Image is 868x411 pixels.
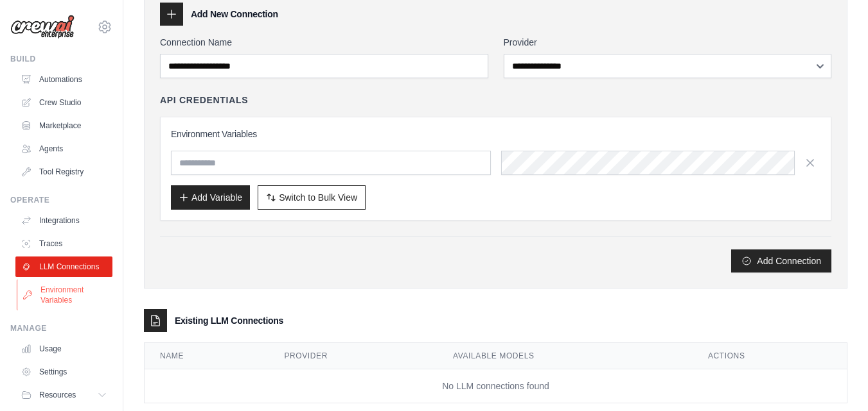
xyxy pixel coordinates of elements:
[731,249,831,273] button: Add Connection
[15,233,112,254] a: Traces
[258,185,366,210] button: Switch to Bulk View
[39,390,76,400] span: Resources
[171,185,250,210] button: Add Variable
[171,128,820,140] h3: Environment Variables
[15,339,112,359] a: Usage
[438,343,693,369] th: Available Models
[10,54,112,64] div: Build
[15,385,112,405] button: Resources
[10,323,112,333] div: Manage
[10,195,112,205] div: Operate
[279,191,357,204] span: Switch to Bulk View
[15,256,112,277] a: LLM Connections
[693,343,847,369] th: Actions
[160,94,248,106] h4: API Credentials
[145,343,269,369] th: Name
[15,210,112,231] a: Integrations
[15,138,112,159] a: Agents
[175,314,283,327] h3: Existing LLM Connections
[15,115,112,136] a: Marketplace
[15,69,112,90] a: Automations
[15,162,112,182] a: Tool Registry
[504,36,832,49] label: Provider
[15,92,112,113] a: Crew Studio
[10,15,75,39] img: Logo
[191,8,278,21] h3: Add New Connection
[160,36,488,49] label: Connection Name
[145,369,847,403] td: No LLM connections found
[15,362,112,382] a: Settings
[17,280,114,310] a: Environment Variables
[269,343,438,369] th: Provider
